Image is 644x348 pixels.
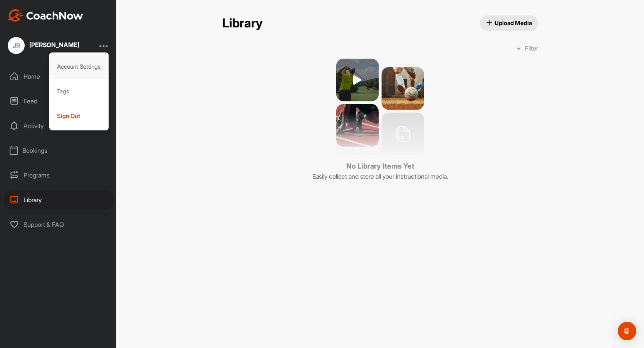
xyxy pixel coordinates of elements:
div: Activity [4,116,113,135]
div: Sign Out [49,104,109,128]
img: no media [336,59,424,155]
div: Bookings [4,141,113,160]
p: Filter [525,44,538,53]
div: JR [8,37,25,54]
h2: Library [222,16,263,31]
button: Upload Media [480,15,538,31]
div: Support & FAQ [4,215,113,234]
div: Library [4,190,113,209]
div: Home [4,67,113,86]
p: Easily collect and store all your instructional media. [312,172,448,181]
div: Open Intercom Messenger [618,322,636,340]
img: CoachNow [8,9,83,22]
div: [PERSON_NAME] [29,42,79,48]
div: Feed [4,91,113,111]
div: Account Settings [49,54,109,79]
div: Programs [4,166,113,185]
div: Tags [49,79,109,104]
h3: No Library Items Yet [312,161,448,172]
span: Upload Media [486,19,532,27]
